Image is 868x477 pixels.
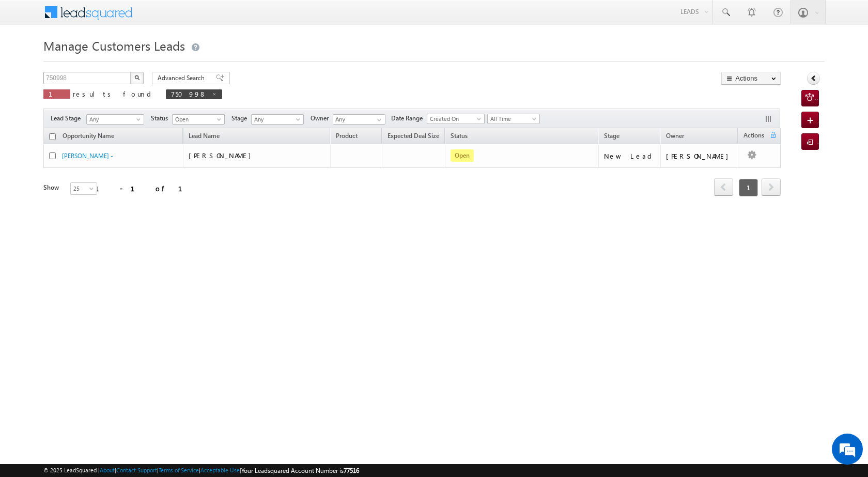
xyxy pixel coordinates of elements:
[488,114,537,124] span: All Time
[151,114,172,123] span: Status
[445,130,473,144] a: Status
[371,115,384,125] a: Show All Items
[18,54,43,68] img: d_60004797649_company_0_60004797649
[87,115,141,124] span: Any
[721,72,781,85] button: Actions
[159,467,199,473] a: Terms of Service
[739,179,758,196] span: 1
[200,467,240,473] a: Acceptable Use
[427,114,481,124] span: Created On
[241,467,359,474] span: Your Leadsquared Account Number is
[158,73,208,83] span: Advanced Search
[714,179,733,196] a: prev
[714,178,733,196] span: prev
[391,114,427,123] span: Date Range
[427,114,485,124] a: Created On
[252,115,301,124] span: Any
[388,132,439,140] span: Expected Deal Size
[336,132,358,140] span: Product
[86,114,144,125] a: Any
[62,152,113,160] a: [PERSON_NAME] -
[487,114,540,124] a: All Time
[51,114,85,123] span: Lead Stage
[666,151,734,161] div: [PERSON_NAME]
[311,114,333,123] span: Owner
[762,178,781,196] span: next
[71,184,98,193] span: 25
[333,114,385,125] input: Type to Search
[173,115,222,124] span: Open
[604,132,619,140] span: Stage
[172,114,225,125] a: Open
[451,149,474,162] span: Open
[738,130,769,143] span: Actions
[49,133,56,140] input: Check all records
[134,75,139,80] img: Search
[231,114,251,123] span: Stage
[169,5,194,30] div: Minimize live chat window
[63,132,114,140] span: Opportunity Name
[13,96,189,310] textarea: Type your message and hit 'Enter'
[762,179,781,196] a: next
[344,467,359,474] span: 77516
[189,151,256,160] span: [PERSON_NAME]
[251,114,304,125] a: Any
[54,54,174,68] div: Chat with us now
[43,37,185,54] span: Manage Customers Leads
[599,130,625,144] a: Stage
[666,132,684,140] span: Owner
[141,318,188,332] em: Start Chat
[73,89,155,98] span: results found
[183,130,225,144] span: Lead Name
[100,467,115,473] a: About
[43,466,359,475] span: © 2025 LeadSquared | | | | |
[49,89,65,98] span: 1
[95,182,195,194] div: 1 - 1 of 1
[604,151,656,161] div: New Lead
[57,130,119,144] a: Opportunity Name
[70,182,97,195] a: 25
[382,130,444,144] a: Expected Deal Size
[171,89,207,98] span: 750998
[43,183,62,192] div: Show
[116,467,157,473] a: Contact Support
